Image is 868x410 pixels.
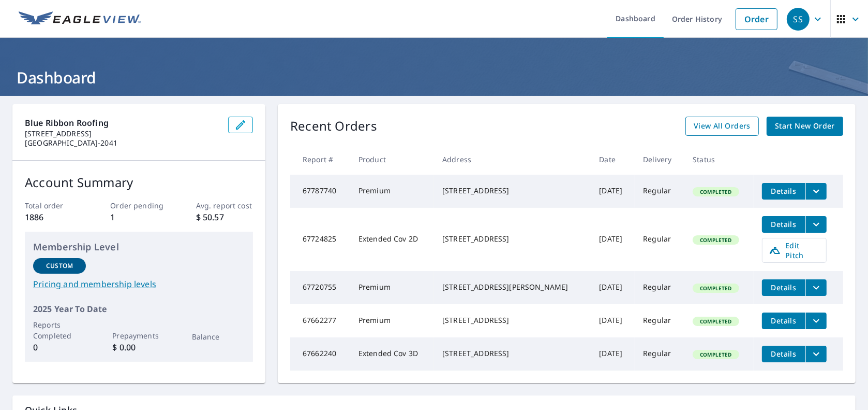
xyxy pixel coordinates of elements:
span: Completed [694,236,738,244]
th: Address [434,144,591,175]
td: [DATE] [591,337,635,371]
a: Edit Pitch [762,238,827,263]
td: [DATE] [591,208,635,271]
span: Completed [694,285,738,292]
span: Details [768,349,799,359]
span: Details [768,316,799,326]
div: [STREET_ADDRESS] [442,234,582,244]
p: Account Summary [25,173,253,192]
p: Avg. report cost [196,200,253,211]
button: detailsBtn-67787740 [762,183,805,200]
p: 2025 Year To Date [33,303,245,315]
td: Premium [350,304,434,337]
span: Completed [694,188,738,195]
button: filesDropdownBtn-67662277 [805,313,827,329]
h1: Dashboard [12,67,856,88]
div: SS [787,8,810,31]
td: Regular [635,337,684,371]
button: filesDropdownBtn-67720755 [805,279,827,296]
a: Pricing and membership levels [33,278,245,290]
td: Premium [350,175,434,208]
span: Completed [694,351,738,358]
button: detailsBtn-67724825 [762,216,805,233]
td: [DATE] [591,271,635,304]
button: filesDropdownBtn-67724825 [805,216,827,233]
a: Start New Order [767,117,843,136]
p: 0 [33,341,86,354]
span: Details [768,282,799,292]
th: Report # [290,144,350,175]
p: 1 [110,211,167,223]
button: filesDropdownBtn-67787740 [805,183,827,200]
p: [GEOGRAPHIC_DATA]-2041 [25,138,220,148]
td: Extended Cov 2D [350,208,434,271]
td: Regular [635,175,684,208]
img: EV Logo [19,11,141,27]
a: Order [736,8,777,30]
td: 67720755 [290,271,350,304]
div: [STREET_ADDRESS] [442,348,582,359]
th: Product [350,144,434,175]
p: [STREET_ADDRESS] [25,129,220,138]
p: $ 50.57 [196,211,253,223]
p: Membership Level [33,240,245,254]
span: Start New Order [775,120,835,133]
p: Prepayments [112,330,165,341]
td: 67662240 [290,337,350,371]
p: Balance [192,331,245,342]
td: Regular [635,271,684,304]
span: Details [768,219,799,229]
td: Premium [350,271,434,304]
td: 67787740 [290,175,350,208]
button: detailsBtn-67720755 [762,279,805,296]
button: filesDropdownBtn-67662240 [805,346,827,362]
div: [STREET_ADDRESS][PERSON_NAME] [442,282,582,292]
td: [DATE] [591,175,635,208]
span: Details [768,186,799,196]
p: Custom [46,261,73,271]
button: detailsBtn-67662277 [762,313,805,329]
th: Delivery [635,144,684,175]
p: $ 0.00 [112,341,165,354]
td: Regular [635,208,684,271]
a: View All Orders [685,117,759,136]
td: Extended Cov 3D [350,337,434,371]
div: [STREET_ADDRESS] [442,186,582,196]
p: Reports Completed [33,319,86,341]
th: Date [591,144,635,175]
p: 1886 [25,211,82,223]
td: 67662277 [290,304,350,337]
p: Order pending [110,200,167,211]
td: [DATE] [591,304,635,337]
div: [STREET_ADDRESS] [442,315,582,326]
p: Recent Orders [290,117,377,136]
td: Regular [635,304,684,337]
span: Edit Pitch [769,241,820,260]
span: Completed [694,318,738,325]
th: Status [684,144,754,175]
p: Total order [25,200,82,211]
button: detailsBtn-67662240 [762,346,805,362]
p: Blue Ribbon Roofing [25,117,220,129]
td: 67724825 [290,208,350,271]
span: View All Orders [694,120,751,133]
